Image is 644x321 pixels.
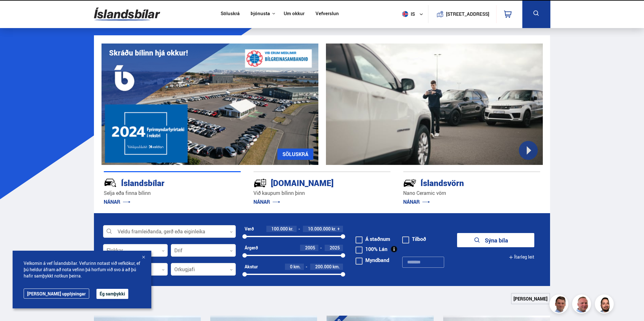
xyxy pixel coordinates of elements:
a: SÖLUSKRÁ [277,149,313,160]
label: 100% Lán [356,247,387,252]
span: kr. [289,226,293,231]
div: Akstur [245,264,258,269]
label: Tilboð [402,236,426,242]
a: Söluskrá [221,11,240,17]
span: km. [333,264,340,269]
img: JRvxyua_JYH6wB4c.svg [104,176,117,190]
span: 200.000 [315,264,332,270]
img: eKx6w-_Home_640_.png [102,44,318,165]
a: NÁNAR [403,198,430,205]
h1: Skráðu bílinn hjá okkur! [109,49,188,57]
button: Ítarleg leit [509,250,534,264]
span: kr. [332,226,336,231]
p: Nano Ceramic vörn [403,190,540,197]
label: Myndband [356,258,389,263]
button: Þjónusta [251,11,270,17]
a: NÁNAR [253,198,280,205]
p: Selja eða finna bílinn [104,190,241,197]
span: 10.000.000 [308,226,331,232]
img: FbJEzSuNWCJXmdc-.webp [550,295,569,314]
img: siFngHWaQ9KaOqBr.png [573,295,592,314]
a: [PERSON_NAME] [511,293,550,304]
div: Árgerð [245,245,258,250]
div: Íslandsbílar [104,177,218,188]
img: tr5P-W3DuiFaO7aO.svg [253,176,267,190]
button: Ég samþykki [96,289,128,299]
button: Sýna bíla [457,233,534,247]
img: svg+xml;base64,PHN2ZyB4bWxucz0iaHR0cDovL3d3dy53My5vcmcvMjAwMC9zdmciIHdpZHRoPSI1MTIiIGhlaWdodD0iNT... [402,11,408,17]
span: 0 [290,264,293,270]
div: [DOMAIN_NAME] [253,177,368,188]
div: Verð [245,226,254,231]
img: G0Ugv5HjCgRt.svg [94,4,160,24]
span: 2025 [330,245,340,251]
label: Á staðnum [356,236,390,242]
span: Velkomin á vef Íslandsbílar. Vefurinn notast við vefkökur, ef þú heldur áfram að nota vefinn þá h... [24,260,140,279]
span: 100.000 [271,226,288,232]
a: [STREET_ADDRESS] [432,5,493,23]
span: + [337,226,340,231]
div: Íslandsvörn [403,177,518,188]
a: Vefverslun [316,11,339,17]
span: is [400,11,415,17]
button: [STREET_ADDRESS] [449,11,487,17]
a: NÁNAR [104,198,131,205]
span: 2005 [305,245,315,251]
span: km. [293,264,301,269]
a: [PERSON_NAME] upplýsingar [24,289,89,299]
img: -Svtn6bYgwAsiwNX.svg [403,176,416,190]
p: Við kaupum bílinn þinn [253,190,391,197]
button: is [400,5,428,23]
a: Um okkur [284,11,305,17]
img: nhp88E3Fdnt1Opn2.png [596,295,615,314]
